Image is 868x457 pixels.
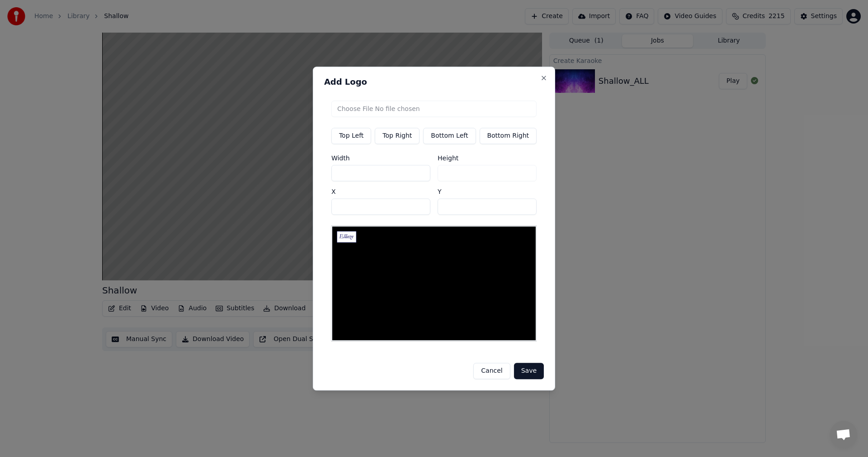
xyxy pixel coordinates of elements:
[331,155,430,161] label: Width
[375,128,420,144] button: Top Right
[479,128,537,144] button: Bottom Right
[438,188,537,195] label: Y
[331,128,371,144] button: Top Left
[514,363,544,379] button: Save
[438,155,537,161] label: Height
[336,231,357,243] img: Logo
[324,78,544,86] h2: Add Logo
[423,128,476,144] button: Bottom Left
[331,188,430,195] label: X
[473,363,510,379] button: Cancel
